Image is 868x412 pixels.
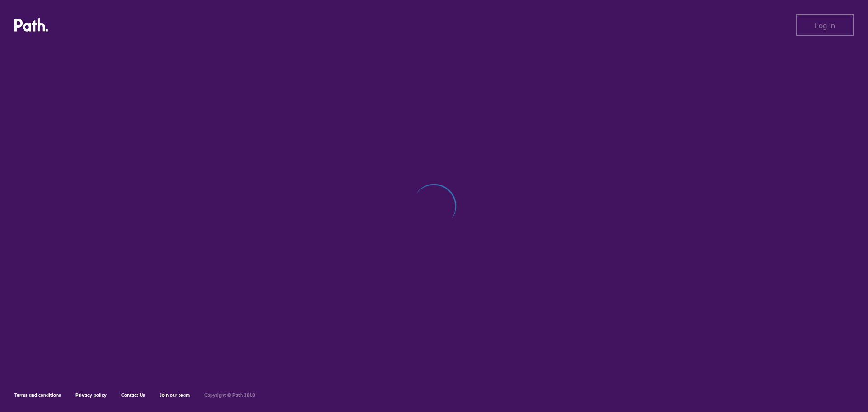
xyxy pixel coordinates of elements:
[204,393,255,398] h6: Copyright © Path 2018
[160,392,190,398] a: Join our team
[75,392,107,398] a: Privacy policy
[121,392,145,398] a: Contact Us
[796,14,854,36] button: Log in
[815,21,835,29] span: Log in
[14,392,61,398] a: Terms and conditions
